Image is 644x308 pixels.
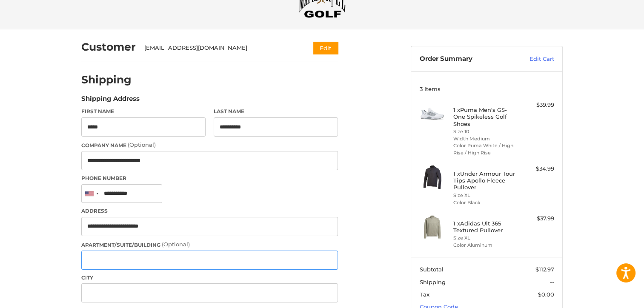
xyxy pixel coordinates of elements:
span: Subtotal [420,266,444,273]
h3: 3 Items [420,86,554,92]
label: Last Name [214,108,338,115]
h4: 1 x Puma Men's GS-One Spikeless Golf Shoes [453,106,518,127]
li: Color Aluminum [453,242,518,249]
h3: Order Summary [420,55,511,63]
label: City [81,274,338,282]
div: $34.99 [521,165,554,173]
div: $39.99 [521,101,554,109]
h2: Shipping [81,73,132,86]
a: Edit Cart [511,55,554,63]
div: [EMAIL_ADDRESS][DOMAIN_NAME] [144,44,297,52]
span: Tax [420,291,429,298]
h4: 1 x Adidas Ult 365 Textured Pullover [453,220,518,234]
li: Size 10 [453,128,518,135]
li: Size XL [453,192,518,199]
li: Color Puma White / High Rise / High Rise [453,142,518,156]
legend: Shipping Address [81,94,140,108]
div: United States: +1 [82,185,101,203]
div: $37.99 [521,214,554,223]
h2: Customer [81,40,136,54]
span: Shipping [420,279,446,285]
h4: 1 x Under Armour Tour Tips Apollo Fleece Pullover [453,170,518,191]
li: Width Medium [453,135,518,143]
button: Edit [313,42,338,54]
small: (Optional) [162,241,190,248]
label: Address [81,207,338,215]
label: First Name [81,108,206,115]
label: Apartment/Suite/Building [81,240,338,249]
label: Phone Number [81,174,338,182]
li: Size XL [453,234,518,242]
small: (Optional) [128,141,156,148]
li: Color Black [453,199,518,206]
label: Company Name [81,141,338,149]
